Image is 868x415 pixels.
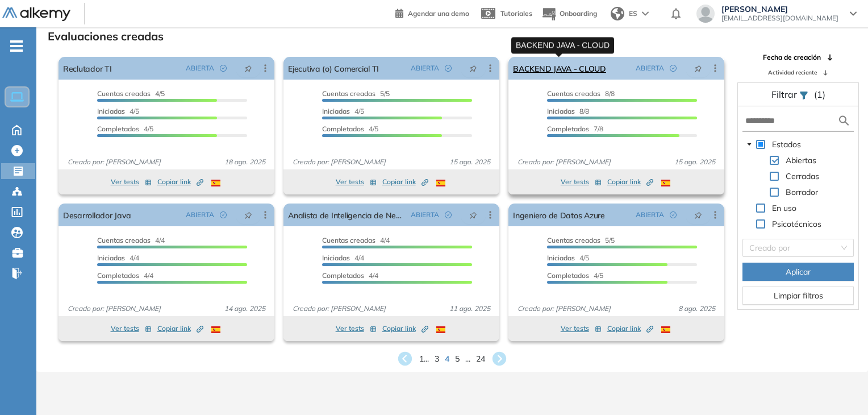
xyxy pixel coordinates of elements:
span: pushpin [694,210,702,219]
span: 18 ago. 2025 [220,157,270,167]
span: ABIERTA [636,210,664,220]
button: pushpin [686,59,711,77]
button: Limpiar filtros [742,287,854,305]
a: Analista de Inteligencia de Negocios. [288,204,406,226]
span: En uso [770,201,799,215]
span: Completados [322,125,364,133]
h3: Evaluaciones creadas [48,30,164,43]
button: Ver tests [561,175,602,189]
span: Psicotécnicos [770,217,824,231]
span: check-circle [670,211,677,218]
button: Copiar link [382,322,428,335]
button: Copiar link [607,175,653,189]
span: 4/4 [322,254,364,262]
span: 4/5 [97,107,139,115]
span: Completados [547,125,589,133]
span: 3 [435,353,439,365]
span: Cerradas [783,169,821,183]
img: ESP [211,326,220,333]
button: pushpin [461,59,486,77]
span: 4/4 [322,236,390,244]
span: 4/5 [322,107,364,115]
span: Completados [547,271,589,280]
span: Creado por: [PERSON_NAME] [63,304,165,314]
span: Abiertas [786,155,816,165]
span: Creado por: [PERSON_NAME] [63,157,165,167]
span: Copiar link [607,177,653,187]
span: 5/5 [547,236,615,244]
span: 15 ago. 2025 [670,157,720,167]
span: 4/4 [97,254,139,262]
img: ESP [436,326,445,333]
span: Actividad reciente [768,68,817,77]
button: pushpin [236,59,261,77]
span: check-circle [220,211,227,218]
span: Completados [322,271,364,280]
span: check-circle [220,65,227,72]
span: Cuentas creadas [322,236,375,244]
span: Copiar link [607,323,653,334]
button: Copiar link [157,175,203,189]
span: pushpin [244,64,252,73]
span: Psicotécnicos [772,219,821,229]
span: 4/5 [97,89,165,98]
span: Borrador [783,185,820,199]
button: Onboarding [541,2,597,26]
span: 4/4 [97,236,165,244]
span: Iniciadas [97,254,125,262]
span: [PERSON_NAME] [721,5,838,14]
span: Creado por: [PERSON_NAME] [288,157,390,167]
span: check-circle [445,65,452,72]
span: 8/8 [547,107,589,115]
span: 4 [445,353,449,365]
span: Copiar link [382,177,428,187]
span: pushpin [469,64,477,73]
img: Logo [2,7,70,22]
span: 7/8 [547,125,603,133]
span: Abiertas [783,153,819,167]
span: pushpin [469,210,477,219]
span: Cuentas creadas [547,89,600,98]
span: pushpin [694,64,702,73]
span: Cuentas creadas [97,236,151,244]
span: 14 ago. 2025 [220,304,270,314]
span: 4/5 [547,271,603,280]
div: BACKEND JAVA - CLOUD [511,37,614,53]
span: Iniciadas [547,107,575,115]
span: 24 [476,353,485,365]
span: Completados [97,125,139,133]
span: Creado por: [PERSON_NAME] [513,157,615,167]
img: ESP [661,326,670,333]
span: ABIERTA [186,63,214,73]
a: Ingeniero de Datos Azure [513,204,605,226]
span: 11 ago. 2025 [445,304,495,314]
img: ESP [436,180,445,186]
img: arrow [642,11,649,16]
span: 4/5 [547,254,589,262]
img: search icon [837,114,851,128]
button: Ver tests [111,322,152,335]
span: check-circle [445,211,452,218]
span: Tutoriales [500,9,532,18]
span: ABIERTA [411,210,439,220]
span: Agendar una demo [408,9,469,18]
span: Aplicar [786,265,811,278]
span: Creado por: [PERSON_NAME] [513,304,615,314]
span: 4/4 [322,271,378,280]
span: Iniciadas [547,254,575,262]
span: Iniciadas [322,254,350,262]
span: Limpiar filtros [774,289,823,302]
button: Copiar link [157,322,203,335]
span: check-circle [670,65,677,72]
i: - [10,45,23,47]
img: ESP [661,180,670,186]
span: [EMAIL_ADDRESS][DOMAIN_NAME] [721,14,838,23]
span: Iniciadas [322,107,350,115]
a: Reclutador TI [63,57,112,80]
span: Borrador [786,187,818,197]
span: Copiar link [382,323,428,334]
span: Onboarding [560,9,597,18]
span: 4/4 [97,271,153,280]
span: Estados [770,138,803,151]
a: Agendar una demo [395,6,469,19]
